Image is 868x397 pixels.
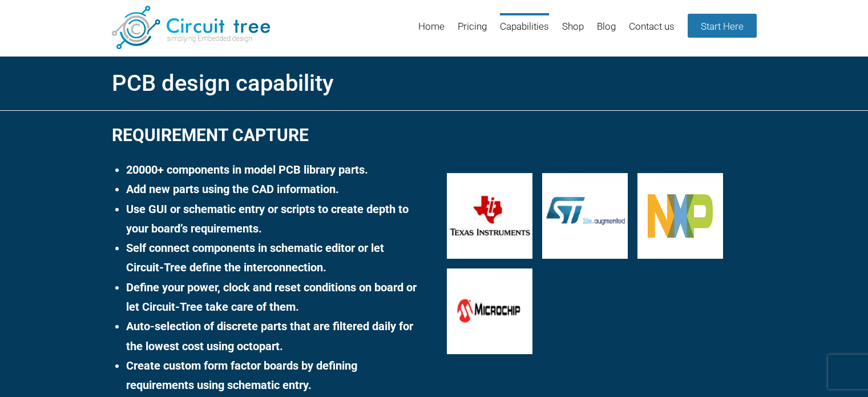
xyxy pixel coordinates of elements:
a: Pricing [458,13,487,50]
li: Add new parts using the CAD information. [126,179,421,199]
li: Auto-selection of discrete parts that are filtered daily for the lowest cost using octopart. [126,316,421,356]
h1: PCB design capability [112,66,757,101]
a: Start Here [688,14,757,38]
a: Contact us [629,13,675,50]
li: Define your power, clock and reset conditions on board or let Circuit-Tree take care of them. [126,278,421,317]
a: Home [418,13,445,50]
li: Self connect components in schematic editor or let Circuit-Tree define the interconnection. [126,238,421,278]
h2: Requirement Capture [112,121,421,150]
a: Blog [597,13,616,50]
img: Circuit Tree [112,6,270,49]
li: Use GUI or schematic entry or scripts to create depth to your board’s requirements. [126,199,421,239]
li: Create custom form factor boards by defining requirements using schematic entry. [126,356,421,395]
li: 20000+ components in model PCB library parts. [126,160,421,179]
a: Capabilities [500,13,549,50]
a: Shop [562,13,584,50]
